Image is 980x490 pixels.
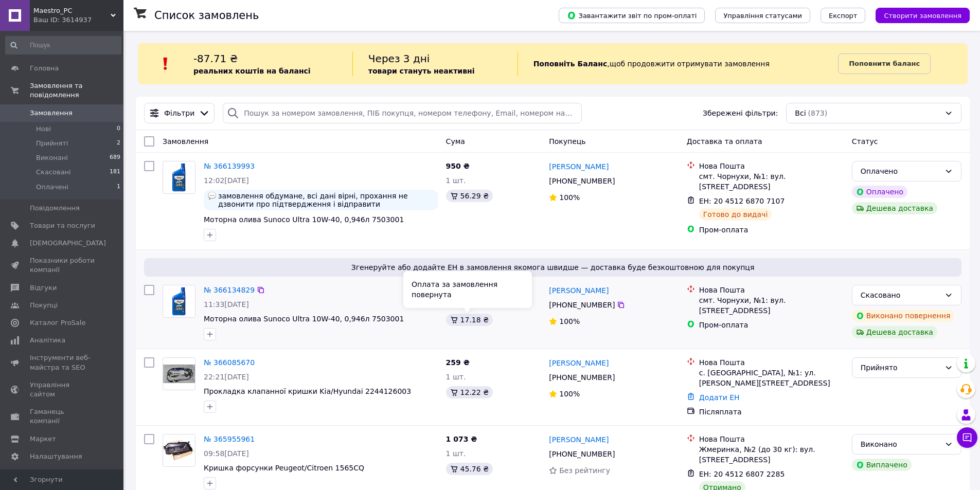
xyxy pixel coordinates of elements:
span: 100% [559,317,580,325]
span: 950 ₴ [446,162,470,170]
span: Виконані [36,153,68,162]
span: Без рейтингу [559,466,610,475]
img: Фото товару [163,365,195,383]
div: Нова Пошта [699,285,844,295]
div: [PHONE_NUMBER] [547,370,617,385]
img: Фото товару [167,285,191,317]
span: 689 [110,153,120,162]
div: Виконано [861,439,940,450]
a: [PERSON_NAME] [549,434,609,445]
div: Ваш ID: 3614937 [33,15,123,25]
div: Оплачено [852,186,907,198]
span: Моторна олива Sunoco Ultra 10W-40, 0,946л 7503001 [204,215,404,224]
div: смт. Чорнухи, №1: вул. [STREET_ADDRESS] [699,295,844,316]
span: 22:21[DATE] [204,373,249,381]
a: Поповнити баланс [838,53,931,74]
span: 100% [559,390,580,398]
span: Моторна олива Sunoco Ultra 10W-40, 0,946л 7503001 [204,315,404,323]
span: 1 шт. [446,176,466,185]
img: Фото товару [167,161,191,193]
div: Дешева доставка [852,202,937,214]
div: 45.76 ₴ [446,463,493,475]
img: :speech_balloon: [208,192,216,200]
span: Доставка та оплата [687,137,762,146]
b: Поповніть Баланс [533,60,608,68]
span: Налаштування [30,452,82,461]
span: Прокладка клапанної кришки Kia/Hyundai 2244126003 [204,387,411,395]
b: реальних коштів на балансі [193,67,311,75]
a: Створити замовлення [865,11,970,19]
button: Завантажити звіт по пром-оплаті [559,8,705,23]
h1: Список замовлень [154,9,259,22]
div: [PHONE_NUMBER] [547,447,617,461]
div: Нова Пошта [699,434,844,444]
span: Відгуки [30,283,57,293]
span: Згенеруйте або додайте ЕН в замовлення якомога швидше — доставка буде безкоштовною для покупця [148,262,957,273]
span: Замовлення та повідомлення [30,81,123,100]
div: 17.18 ₴ [446,314,493,326]
span: Cума [446,137,465,146]
div: Пром-оплата [699,225,844,235]
span: 0 [117,124,120,134]
div: Оплачено [861,166,940,177]
span: Каталог ProSale [30,318,85,328]
span: Експорт [829,12,858,20]
span: Маркет [30,434,56,444]
span: Оплачені [36,183,68,192]
span: Покупці [30,301,58,310]
span: Завантажити звіт по пром-оплаті [567,11,697,20]
span: Товари та послуги [30,221,95,230]
button: Чат з покупцем [957,427,977,448]
div: Жмеринка, №2 (до 30 кг): вул. [STREET_ADDRESS] [699,444,844,465]
div: смт. Чорнухи, №1: вул. [STREET_ADDRESS] [699,171,844,192]
div: Дешева доставка [852,326,937,338]
span: Фільтри [164,108,194,118]
span: Показники роботи компанії [30,256,95,275]
a: Додати ЕН [699,393,740,402]
a: № 366085670 [204,358,255,367]
a: Фото товару [163,434,195,467]
span: 1 шт. [446,373,466,381]
a: Фото товару [163,285,195,318]
a: № 366134829 [204,286,255,294]
span: замовлення обдумане, всі дані вірні, прохання не дзвонити про підтвердження і відправити якнайшви... [218,192,434,208]
span: Повідомлення [30,204,80,213]
a: Фото товару [163,357,195,390]
span: Покупець [549,137,585,146]
a: Фото товару [163,161,195,194]
img: Фото товару [163,440,195,461]
div: Післяплата [699,407,844,417]
span: Прийняті [36,139,68,148]
span: Статус [852,137,878,146]
a: Кришка форсунки Peugeot/Citroen 1565CQ [204,464,364,472]
a: [PERSON_NAME] [549,161,609,172]
span: 1 [117,183,120,192]
span: (873) [808,109,828,117]
span: Всі [795,108,806,118]
div: Скасовано [861,289,940,301]
span: 09:58[DATE] [204,449,249,458]
a: [PERSON_NAME] [549,358,609,368]
div: [PHONE_NUMBER] [547,298,617,312]
div: Нова Пошта [699,161,844,171]
span: 181 [110,168,120,177]
span: Управління сайтом [30,380,95,399]
span: Створити замовлення [884,12,961,20]
span: 259 ₴ [446,358,470,367]
span: ЕН: 20 4512 6870 7107 [699,197,785,205]
div: Виплачено [852,459,912,471]
a: № 366139993 [204,162,255,170]
span: 12:02[DATE] [204,176,249,185]
a: № 365955961 [204,435,255,443]
div: Оплата за замовлення повернута [403,271,532,308]
span: 1 шт. [446,449,466,458]
div: Готово до видачі [699,208,772,221]
span: 2 [117,139,120,148]
span: ЕН: 20 4512 6807 2285 [699,470,785,478]
span: Через 3 дні [368,52,430,65]
div: Виконано повернення [852,310,955,322]
span: Інструменти веб-майстра та SEO [30,353,95,372]
span: Замовлення [30,108,73,118]
span: Аналітика [30,336,65,345]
